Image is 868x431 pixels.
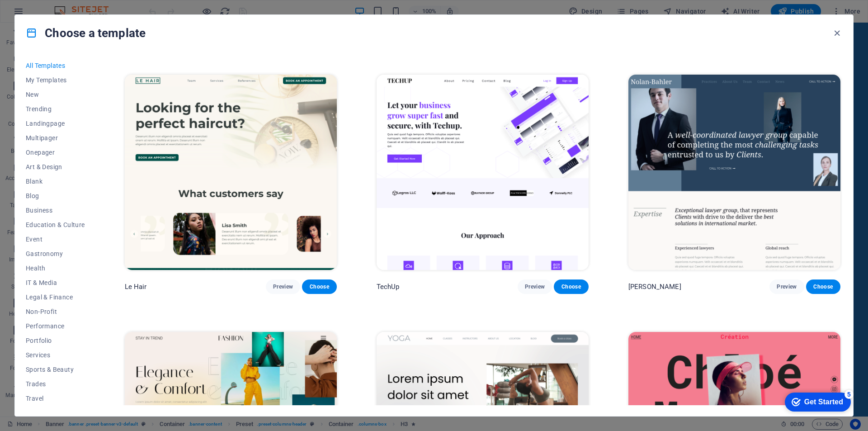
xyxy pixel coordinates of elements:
[125,282,147,291] p: Le Hair
[7,5,73,24] div: Get Started 5 items remaining, 0% complete
[26,120,85,127] span: Landingpage
[26,265,85,272] span: Health
[26,337,85,344] span: Portfolio
[26,246,85,261] button: Gastronomy
[26,149,85,156] span: Onepager
[26,362,85,377] button: Sports & Beauty
[26,26,146,40] h4: Choose a template
[26,275,85,290] button: IT & Media
[309,283,329,290] span: Choose
[26,160,85,174] button: Art & Design
[266,279,300,294] button: Preview
[26,163,85,171] span: Art & Design
[628,75,840,270] img: Nolan-Bahler
[26,380,85,388] span: Trades
[26,58,85,73] button: All Templates
[377,282,400,291] p: TechUp
[125,75,337,270] img: Le Hair
[777,283,797,290] span: Preview
[26,250,85,257] span: Gastronomy
[26,178,85,185] span: Blank
[26,294,85,301] span: Legal & Finance
[377,75,589,270] img: TechUp
[26,134,85,142] span: Multipager
[26,218,85,232] button: Education & Culture
[26,102,85,116] button: Trending
[26,87,85,102] button: New
[26,333,85,348] button: Portfolio
[26,391,85,406] button: Travel
[26,351,85,359] span: Services
[273,283,293,290] span: Preview
[26,221,85,228] span: Education & Culture
[26,308,85,315] span: Non-Profit
[26,145,85,160] button: Onepager
[26,73,85,87] button: My Templates
[27,10,66,18] div: Get Started
[302,279,336,294] button: Choose
[26,322,85,330] span: Performance
[26,395,85,402] span: Travel
[525,283,545,290] span: Preview
[67,2,76,11] div: 5
[554,279,588,294] button: Choose
[26,116,85,131] button: Landingpage
[26,377,85,391] button: Trades
[26,105,85,113] span: Trending
[26,62,85,69] span: All Templates
[26,319,85,333] button: Performance
[813,283,833,290] span: Choose
[26,91,85,98] span: New
[561,283,581,290] span: Choose
[26,236,85,243] span: Event
[26,261,85,275] button: Health
[769,279,804,294] button: Preview
[26,232,85,246] button: Event
[26,207,85,214] span: Business
[26,290,85,304] button: Legal & Finance
[26,189,85,203] button: Blog
[26,203,85,218] button: Business
[26,76,85,84] span: My Templates
[518,279,552,294] button: Preview
[628,282,681,291] p: [PERSON_NAME]
[806,279,840,294] button: Choose
[26,348,85,362] button: Services
[26,279,85,286] span: IT & Media
[26,192,85,199] span: Blog
[26,174,85,189] button: Blank
[26,304,85,319] button: Non-Profit
[26,131,85,145] button: Multipager
[26,366,85,373] span: Sports & Beauty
